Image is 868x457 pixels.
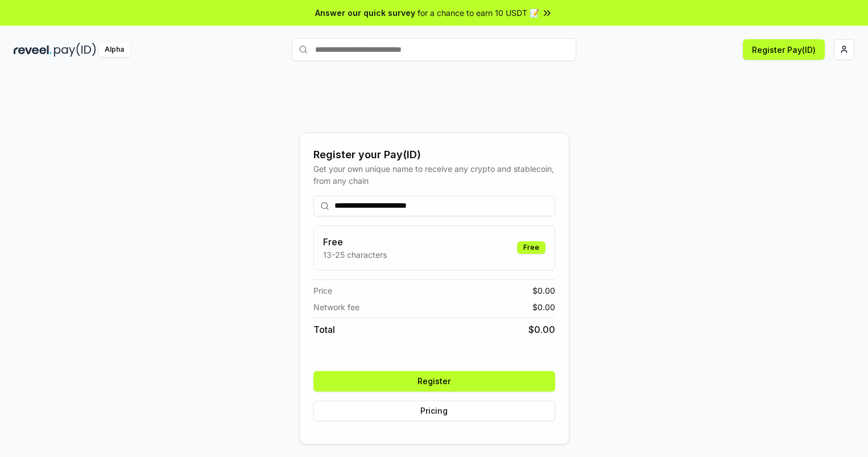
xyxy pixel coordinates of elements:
[313,147,555,163] div: Register your Pay(ID)
[313,285,332,297] span: Price
[532,285,555,297] span: $ 0.00
[743,39,825,60] button: Register Pay(ID)
[313,323,335,336] span: Total
[323,249,387,261] p: 13-25 characters
[528,323,555,336] span: $ 0.00
[14,43,52,57] img: reveel_dark
[532,301,555,313] span: $ 0.00
[323,235,387,249] h3: Free
[54,43,96,57] img: pay_id
[313,371,555,392] button: Register
[313,401,555,421] button: Pricing
[418,7,539,19] span: for a chance to earn 10 USDT 📝
[98,43,130,57] div: Alpha
[315,7,415,19] span: Answer our quick survey
[313,163,555,187] div: Get your own unique name to receive any crypto and stablecoin, from any chain
[517,241,545,254] div: Free
[313,301,359,313] span: Network fee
